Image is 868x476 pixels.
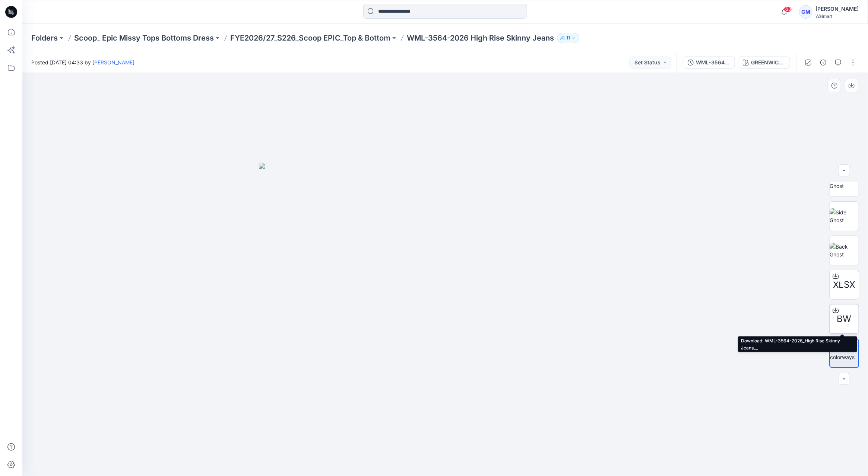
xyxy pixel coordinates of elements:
p: WML-3564-2026 High Rise Skinny Jeans [407,33,554,43]
button: WML-3564-2026 High Rise Skinny Jeans_Full Colorway [683,57,735,68]
button: Details [817,57,829,68]
div: GM [799,5,812,19]
div: GREENWICH WASH [751,58,785,67]
div: Walmart [815,13,859,19]
img: All colorways [830,345,858,361]
a: [PERSON_NAME] [92,59,134,66]
div: WML-3564-2026 High Rise Skinny Jeans_Full Colorway [696,58,730,67]
button: 11 [557,33,579,43]
span: 63 [784,6,792,12]
span: XLSX [833,278,855,291]
span: Posted [DATE] 04:33 by [31,58,134,66]
a: Folders [31,33,58,43]
button: GREENWICH WASH [738,57,790,68]
span: BW [837,312,852,326]
img: Side Ghost [830,208,859,224]
img: Front Ghost [830,174,859,190]
a: FYE2026/27_S226_Scoop EPIC_Top & Bottom [230,33,390,43]
div: [PERSON_NAME] [815,4,859,13]
img: Back Ghost [830,243,859,258]
a: Scoop_ Epic Missy Tops Bottoms Dress [74,33,214,43]
p: 11 [566,34,570,42]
